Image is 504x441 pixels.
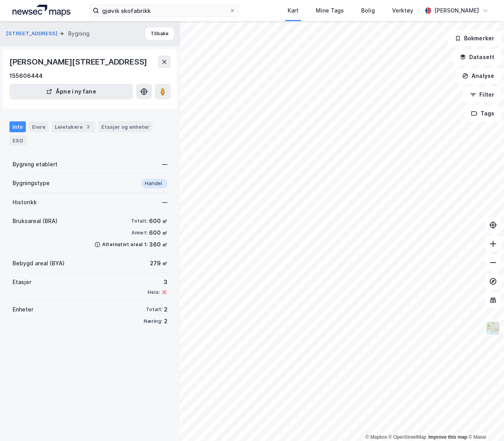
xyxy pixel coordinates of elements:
div: 600 ㎡ [149,228,167,238]
div: Bygning [68,29,90,38]
img: Z [486,321,500,336]
div: 600 ㎡ [149,216,167,226]
div: Kart [288,6,299,15]
button: [STREET_ADDRESS] [6,30,59,38]
button: Analyse [455,68,501,84]
div: Mine Tags [316,6,344,15]
div: Bygningstype [13,178,50,188]
div: 3 [148,277,167,287]
div: Bolig [361,6,375,15]
div: Bebygd areal (BYA) [13,259,65,268]
iframe: Chat Widget [465,403,504,441]
div: Heis: [148,289,160,295]
button: Tags [464,106,501,121]
div: [PERSON_NAME] [434,6,479,15]
div: Info [9,121,26,132]
div: Historikk [13,198,37,207]
div: Etasjer og enheter [101,123,149,130]
div: Næring: [144,318,162,324]
div: ESG [9,135,26,146]
div: 279 ㎡ [150,259,167,268]
div: 3 [84,123,92,131]
div: Annet: [131,230,148,236]
div: 360 ㎡ [149,240,167,249]
div: Bygning etablert [13,160,58,169]
a: OpenStreetMap [389,434,427,440]
div: Verktøy [392,6,413,15]
div: Leietakere [52,121,95,132]
button: Datasett [453,49,501,65]
button: Bokmerker [448,31,501,46]
div: 2 [164,305,167,314]
button: Åpne i ny fane [9,84,133,99]
div: — [162,160,167,169]
img: logo.a4113a55bc3d86da70a041830d287a7e.svg [13,5,70,16]
div: Etasjer [13,277,31,287]
div: Enheter [13,305,33,314]
div: Bruksareal (BRA) [13,216,58,226]
div: 2 [164,317,167,326]
input: Søk på adresse, matrikkel, gårdeiere, leietakere eller personer [99,5,229,16]
div: 155606444 [9,71,43,81]
div: Alternativt areal 1: [102,241,148,248]
div: [PERSON_NAME][STREET_ADDRESS] [9,56,149,68]
a: Mapbox [365,434,387,440]
button: Tilbake [146,27,174,40]
button: Filter [463,87,501,103]
a: Improve this map [428,434,467,440]
div: Totalt: [146,306,162,313]
div: Totalt: [131,218,148,224]
div: Eiere [29,121,49,132]
div: — [162,198,167,207]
